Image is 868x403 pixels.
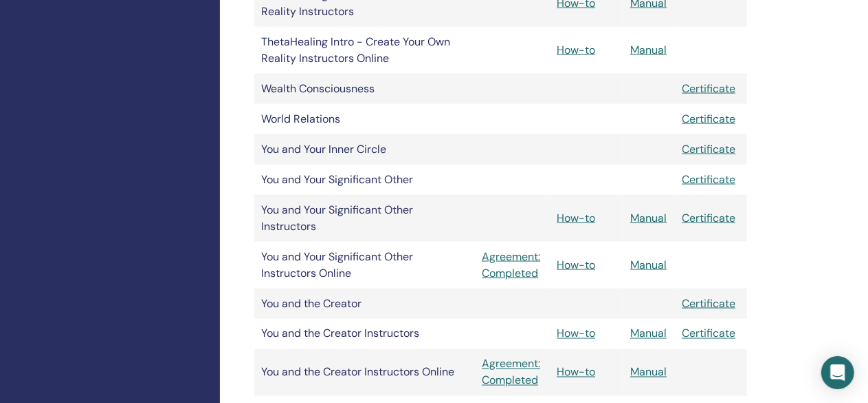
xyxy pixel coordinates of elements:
[630,258,667,272] a: Manual
[682,211,735,225] a: Certificate
[682,142,735,156] a: Certificate
[630,365,667,380] a: Manual
[821,356,854,389] div: Open Intercom Messenger
[682,81,735,96] a: Certificate
[557,43,595,57] a: How-to
[254,74,475,104] td: Wealth Consciousness
[254,165,475,195] td: You and Your Significant Other
[557,327,595,341] a: How-to
[482,356,543,389] a: Agreement: Completed
[682,296,735,311] a: Certificate
[254,27,475,74] td: ThetaHealing Intro - Create Your Own Reality Instructors Online
[254,134,475,165] td: You and Your Inner Circle
[682,112,735,126] a: Certificate
[682,327,735,341] a: Certificate
[482,249,543,282] a: Agreement: Completed
[557,365,595,380] a: How-to
[630,327,667,341] a: Manual
[682,172,735,187] a: Certificate
[254,349,475,396] td: You and the Creator Instructors Online
[557,211,595,225] a: How-to
[630,43,667,57] a: Manual
[254,195,475,242] td: You and Your Significant Other Instructors
[630,211,667,225] a: Manual
[254,289,475,319] td: You and the Creator
[254,242,475,289] td: You and Your Significant Other Instructors Online
[254,319,475,349] td: You and the Creator Instructors
[254,104,475,134] td: World Relations
[557,258,595,272] a: How-to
